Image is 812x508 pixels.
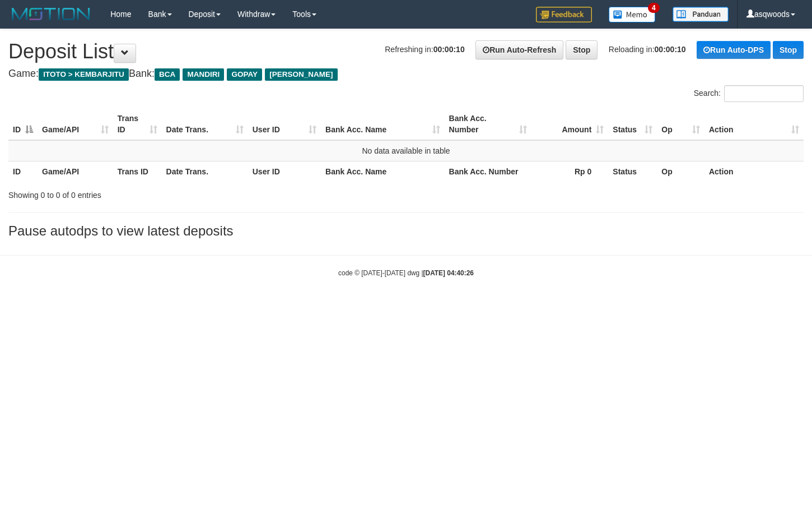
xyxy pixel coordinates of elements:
span: BCA [155,68,180,81]
th: Op [657,161,704,182]
th: Bank Acc. Name [321,161,444,182]
th: ID: activate to sort column descending [8,108,38,140]
label: Search: [694,85,804,102]
th: Game/API [38,161,113,182]
td: No data available in table [8,140,804,161]
span: Reloading in: [609,45,686,54]
span: MANDIRI [183,68,224,81]
img: panduan.png [673,7,729,22]
a: Stop [773,41,804,59]
th: User ID [248,161,321,182]
input: Search: [724,85,804,102]
th: Bank Acc. Number: activate to sort column ascending [445,108,531,140]
th: Date Trans. [162,161,248,182]
th: Amount: activate to sort column ascending [531,108,609,140]
img: MOTION_logo.png [8,6,94,22]
img: Button%20Memo.svg [609,7,656,22]
strong: 00:00:10 [433,45,465,54]
span: [PERSON_NAME] [265,68,337,81]
th: Action [704,161,804,182]
th: Action: activate to sort column ascending [704,108,804,140]
th: Status [608,161,657,182]
span: Refreshing in: [385,45,464,54]
th: Game/API: activate to sort column ascending [38,108,113,140]
th: Trans ID [113,161,162,182]
th: Bank Acc. Number [445,161,531,182]
th: User ID: activate to sort column ascending [248,108,321,140]
th: Bank Acc. Name: activate to sort column ascending [321,108,444,140]
span: ITOTO > KEMBARJITU [39,68,129,81]
h4: Game: Bank: [8,68,804,80]
span: 4 [648,3,660,13]
img: Feedback.jpg [536,7,592,22]
a: Run Auto-Refresh [475,40,563,59]
small: code © [DATE]-[DATE] dwg | [338,269,474,277]
h1: Deposit List [8,40,804,63]
strong: 00:00:10 [655,45,686,54]
h3: Pause autodps to view latest deposits [8,224,804,238]
div: Showing 0 to 0 of 0 entries [8,185,330,201]
strong: [DATE] 04:40:26 [423,269,474,277]
a: Run Auto-DPS [697,41,771,59]
th: Date Trans.: activate to sort column ascending [162,108,248,140]
th: Rp 0 [531,161,609,182]
th: ID [8,161,38,182]
a: Stop [566,40,598,59]
th: Trans ID: activate to sort column ascending [113,108,162,140]
th: Status: activate to sort column ascending [608,108,657,140]
th: Op: activate to sort column ascending [657,108,704,140]
span: GOPAY [227,68,262,81]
